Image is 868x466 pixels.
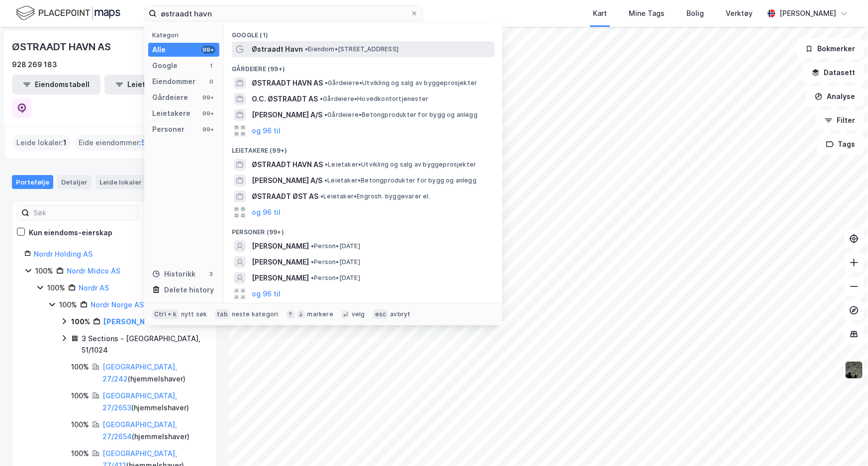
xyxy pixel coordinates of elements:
[324,111,327,118] span: •
[63,137,67,149] span: 1
[34,250,93,258] a: Nordr Holding AS
[102,390,204,414] div: ( hjemmelshaver )
[320,192,430,200] span: Leietaker • Engrosh. byggevarer el.
[102,361,204,385] div: ( hjemmelshaver )
[35,265,53,277] div: 100%
[29,205,138,220] input: Søk
[201,93,215,101] div: 99+
[201,109,215,117] div: 99+
[816,110,864,130] button: Filter
[71,390,89,402] div: 100%
[104,75,193,94] button: Leietakertabell
[152,123,185,135] div: Personer
[152,44,166,56] div: Alle
[91,300,144,309] a: Nordr Norge AS
[12,175,53,189] div: Portefølje
[252,93,318,105] span: O.C. ØSTRAADT AS
[152,76,195,88] div: Eiendommer
[29,227,112,239] div: Kun eiendoms-eierskap
[103,317,176,326] a: [PERSON_NAME] AS
[845,361,864,379] img: 9k=
[215,309,230,319] div: tab
[311,242,360,250] span: Person • [DATE]
[71,419,89,431] div: 100%
[224,57,502,75] div: Gårdeiere (99+)
[252,190,318,202] span: ØSTRAADT ØST AS
[818,418,868,466] div: Kontrollprogram for chat
[806,87,864,106] button: Analyse
[12,135,71,151] div: Leide lokaler :
[305,45,308,53] span: •
[252,240,309,252] span: [PERSON_NAME]
[12,59,57,71] div: 928 269 183
[224,302,502,320] div: Historikk (3)
[71,316,90,328] div: 100%
[59,299,77,311] div: 100%
[224,220,502,238] div: Personer (99+)
[152,309,179,319] div: Ctrl + k
[164,284,214,296] div: Delete history
[252,125,281,137] button: og 96 til
[320,95,323,102] span: •
[686,7,704,19] div: Bolig
[57,175,92,189] div: Detaljer
[201,46,215,54] div: 99+
[79,283,109,292] a: Nordr AS
[320,192,323,200] span: •
[47,282,65,294] div: 100%
[818,134,864,154] button: Tags
[325,79,477,87] span: Gårdeiere • Utvikling og salg av byggeprosjekter
[320,95,428,103] span: Gårdeiere • Hovedkontortjenester
[141,137,146,149] span: 5
[71,361,89,373] div: 100%
[252,288,281,300] button: og 96 til
[818,418,868,466] iframe: Chat Widget
[102,420,177,441] a: [GEOGRAPHIC_DATA], 27/2654
[252,175,322,186] span: [PERSON_NAME] A/S
[252,256,309,268] span: [PERSON_NAME]
[252,272,309,284] span: [PERSON_NAME]
[779,7,836,19] div: [PERSON_NAME]
[373,309,388,319] div: esc
[152,92,188,103] div: Gårdeiere
[797,39,864,59] button: Bokmerker
[252,159,323,171] span: ØSTRAADT HAVN AS
[325,161,328,168] span: •
[75,135,150,151] div: Eide eiendommer :
[207,270,215,278] div: 3
[102,363,177,383] a: [GEOGRAPHIC_DATA], 27/242
[12,75,100,94] button: Eiendomstabell
[144,177,154,187] div: 1
[252,77,323,89] span: ØSTRAADT HAVN AS
[152,268,195,280] div: Historikk
[307,310,333,318] div: markere
[311,242,314,250] span: •
[311,274,314,281] span: •
[67,267,120,275] a: Nordr Midco AS
[325,161,476,169] span: Leietaker • Utvikling og salg av byggeprosjekter
[232,310,279,318] div: neste kategori
[96,175,158,189] div: Leide lokaler
[324,177,477,185] span: Leietaker • Betongprodukter for bygg og anlegg
[726,7,753,19] div: Verktøy
[311,274,360,282] span: Person • [DATE]
[207,78,215,86] div: 0
[152,60,178,72] div: Google
[390,310,410,318] div: avbryt
[311,258,360,266] span: Person • [DATE]
[325,79,328,87] span: •
[324,111,478,119] span: Gårdeiere • Betongprodukter for bygg og anlegg
[16,4,120,22] img: logo.f888ab2527a4732fd821a326f86c7f29.svg
[324,177,327,184] span: •
[71,448,89,460] div: 100%
[593,7,607,19] div: Kart
[224,139,502,157] div: Leietakere (99+)
[252,109,322,121] span: [PERSON_NAME] A/S
[102,419,204,443] div: ( hjemmelshaver )
[252,43,303,55] span: Østraadt Havn
[311,258,314,266] span: •
[201,125,215,133] div: 99+
[803,63,864,83] button: Datasett
[152,31,219,39] div: Kategori
[629,7,665,19] div: Mine Tags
